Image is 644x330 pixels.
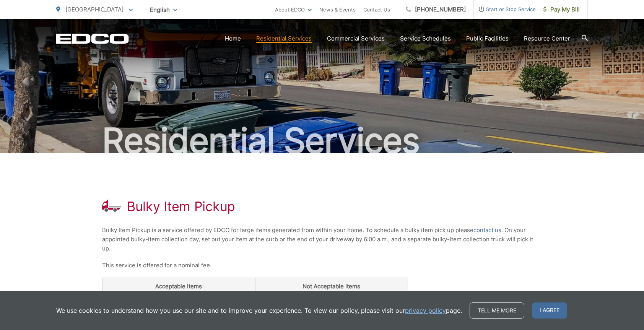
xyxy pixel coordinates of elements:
p: Bulky Item Pickup is a service offered by EDCO for large items generated from within your home. T... [102,226,542,253]
strong: Not Acceptable Items [302,283,360,290]
p: We use cookies to understand how you use our site and to improve your experience. To view our pol... [56,306,462,315]
a: privacy policy [405,306,446,315]
a: contact us [473,226,501,235]
p: This service is offered for a nominal fee. [102,261,542,270]
span: [GEOGRAPHIC_DATA] [65,6,124,13]
span: English [144,3,183,16]
a: Commercial Services [327,34,385,43]
a: EDCD logo. Return to the homepage. [56,33,129,44]
a: Residential Services [256,34,312,43]
a: Service Schedules [400,34,451,43]
strong: Acceptable Items [155,283,202,290]
a: News & Events [319,5,356,14]
span: Pay My Bill [543,5,580,14]
a: Public Facilities [466,34,509,43]
a: About EDCO [275,5,312,14]
span: I agree [532,302,567,319]
a: Resource Center [524,34,570,43]
a: Tell me more [470,302,524,319]
a: Home [225,34,241,43]
h1: Bulky Item Pickup [127,199,235,214]
h2: Residential Services [56,122,588,160]
a: Contact Us [363,5,390,14]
